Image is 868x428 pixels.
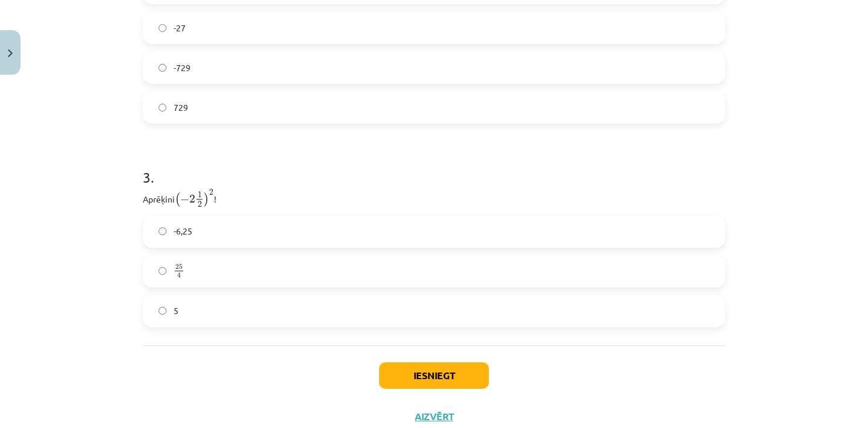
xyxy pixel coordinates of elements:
span: 5 [174,304,178,317]
span: ( [175,192,180,207]
h1: 3 . [143,148,725,185]
span: ) [204,192,209,207]
input: -6,25 [159,227,166,235]
span: − [180,195,189,204]
button: Aizvērt [411,411,457,423]
button: Iesniegt [379,362,489,389]
input: 729 [159,104,166,112]
span: 4 [177,273,181,279]
span: 25 [175,264,183,269]
span: -6,25 [174,225,192,238]
span: -27 [174,22,186,34]
input: -729 [159,64,166,72]
span: 729 [174,101,188,114]
img: icon-close-lesson-0947bae3869378f0d4975bcd49f059093ad1ed9edebbc8119c70593378902aed.svg [8,49,13,57]
p: Aprēķini ! [143,189,725,208]
input: 5 [159,307,166,315]
span: 2 [189,195,195,203]
input: -27 [159,24,166,32]
span: -729 [174,61,190,74]
span: 1 [198,192,202,198]
span: 2 [198,201,202,207]
span: 2 [209,189,213,195]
